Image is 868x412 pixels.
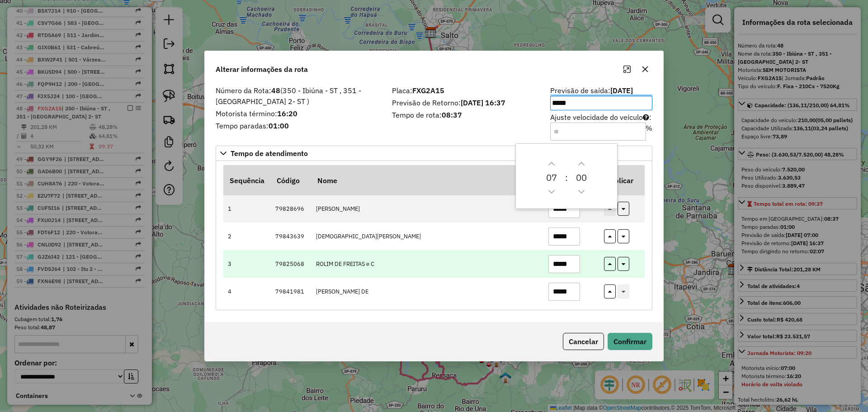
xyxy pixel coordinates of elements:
[231,150,308,157] span: Tempo de atendimento
[311,195,543,223] td: [PERSON_NAME]
[270,223,311,250] td: 79843639
[618,229,629,243] button: replicar tempo de atendimento nos itens abaixo deste
[574,185,589,199] button: Previous Minute
[216,85,381,107] label: Número da Rota:
[223,165,270,195] th: Sequência
[216,108,381,119] label: Motorista término:
[565,171,568,185] span: :
[608,333,652,350] button: Confirmar
[311,250,543,278] td: ROLIM DE FREITAS e C
[620,62,634,76] button: Maximize
[392,97,539,108] label: Previsão de Retorno:
[546,171,557,185] span: 0 7
[223,223,270,250] td: 2
[216,161,652,310] div: Tempo de atendimento
[563,333,604,350] button: Cancelar
[270,250,311,278] td: 79825068
[216,86,361,106] span: (350 - Ibiúna - ST , 351 - [GEOGRAPHIC_DATA] 2- ST )
[392,109,539,120] label: Tempo de rota:
[277,109,297,118] strong: 16:20
[544,185,559,199] button: Previous Hour
[270,278,311,305] td: 79841981
[216,64,308,75] span: Alterar informações da rota
[544,156,559,171] button: Next Hour
[599,165,645,195] th: Replicar
[550,123,646,141] input: Ajuste velocidade do veículo:%
[610,86,633,95] strong: [DATE]
[412,86,444,95] strong: FXG2A15
[604,257,616,271] button: replicar tempo de atendimento nos itens acima deste
[550,85,652,110] label: Previsão de saída:
[550,112,652,141] label: Ajuste velocidade do veículo :
[643,114,649,121] i: Para aumentar a velocidade, informe um valor negativo
[311,278,543,305] td: [PERSON_NAME] DE
[223,195,270,223] td: 1
[311,223,543,250] td: [DEMOGRAPHIC_DATA][PERSON_NAME]
[216,120,381,131] label: Tempo paradas:
[461,98,505,107] strong: [DATE] 16:37
[604,284,616,298] button: replicar tempo de atendimento nos itens acima deste
[223,278,270,305] td: 4
[216,146,652,161] a: Tempo de atendimento
[442,110,462,119] strong: 08:37
[646,123,652,141] div: %
[618,202,629,216] button: replicar tempo de atendimento nos itens abaixo deste
[515,143,618,209] div: Choose Date
[269,121,289,130] strong: 01:00
[392,85,539,96] label: Placa:
[271,86,280,95] strong: 48
[550,96,652,110] input: Previsão de saída:[DATE]
[618,257,629,271] button: replicar tempo de atendimento nos itens abaixo deste
[576,171,587,185] span: 0 0
[270,165,311,195] th: Código
[604,229,616,243] button: replicar tempo de atendimento nos itens acima deste
[311,165,543,195] th: Nome
[270,195,311,223] td: 79828696
[574,156,589,171] button: Next Minute
[223,250,270,278] td: 3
